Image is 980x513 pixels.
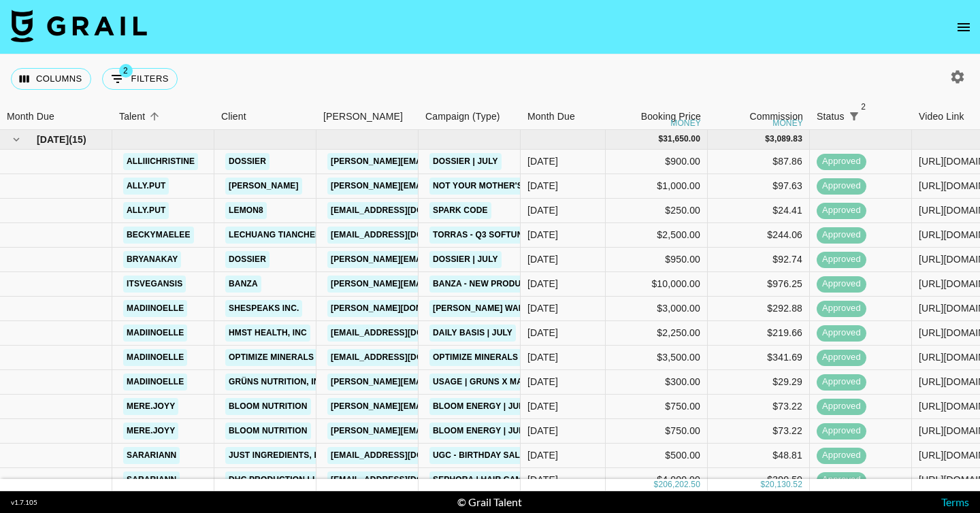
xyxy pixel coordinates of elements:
a: Dossier [225,153,269,170]
a: alliiichristine [123,153,198,170]
div: Campaign (Type) [425,103,500,130]
div: $97.63 [708,174,810,199]
a: [PERSON_NAME][EMAIL_ADDRESS][DOMAIN_NAME] [327,423,549,440]
div: Month Due [521,103,606,130]
a: mere.joyy [123,423,178,440]
a: bryanakay [123,251,181,268]
a: sarariann [123,447,180,464]
span: approved [817,400,866,413]
div: $900.00 [606,150,708,174]
div: Booking Price [641,103,701,130]
a: [EMAIL_ADDRESS][DOMAIN_NAME] [327,202,480,219]
a: Torras - Q3 Softune [429,227,532,244]
div: 20,130.52 [765,479,802,491]
a: madiinoelle [123,325,187,342]
a: [EMAIL_ADDRESS][DOMAIN_NAME] [327,471,480,489]
a: [PERSON_NAME][EMAIL_ADDRESS][PERSON_NAME][DOMAIN_NAME] [327,276,619,293]
span: approved [817,376,866,388]
a: [PERSON_NAME][EMAIL_ADDRESS][DOMAIN_NAME] [327,398,549,415]
div: 206,202.50 [658,479,700,491]
div: $244.06 [708,223,810,248]
div: $2,500.00 [606,223,708,248]
div: Jul '25 [527,179,558,193]
div: Jul '25 [527,375,558,388]
button: Show filters [102,68,178,90]
span: approved [817,204,866,217]
a: beckymaelee [123,227,194,244]
a: [PERSON_NAME][EMAIL_ADDRESS][PERSON_NAME][DOMAIN_NAME] [327,178,619,195]
div: Talent [119,103,145,130]
a: Banza [225,276,261,293]
button: Show filters [845,107,864,126]
a: Bloom Energy | July [429,398,532,415]
div: Jul '25 [527,277,558,291]
div: Month Due [7,103,54,130]
span: approved [817,449,866,462]
span: approved [817,351,866,364]
a: [PERSON_NAME][EMAIL_ADDRESS][PERSON_NAME][DOMAIN_NAME] [327,374,619,391]
div: 2 active filters [845,107,864,126]
a: Dossier | July [429,153,502,170]
a: [PERSON_NAME] Walmart | Summer Shave [429,300,625,317]
div: $4,000.00 [606,468,708,493]
div: $976.25 [708,272,810,297]
div: $3,000.00 [606,297,708,321]
div: Client [214,103,316,130]
a: Sephora | Hair Campaign [429,471,551,489]
div: money [772,119,803,127]
a: UGC - Birthday Sale [429,447,529,464]
div: Jul '25 [527,252,558,266]
div: Month Due [527,103,575,130]
div: Booker [316,103,419,130]
button: open drawer [950,14,977,41]
div: 3,089.83 [770,133,802,145]
div: Jul '25 [527,473,558,486]
a: ally.put [123,178,169,195]
span: approved [817,253,866,266]
span: approved [817,327,866,340]
div: $73.22 [708,419,810,444]
div: [PERSON_NAME] [323,103,403,130]
button: hide children [7,130,26,149]
a: Optimize Minerals [225,349,317,366]
span: approved [817,229,866,242]
div: Jul '25 [527,424,558,437]
a: ally.put [123,202,169,219]
div: © Grail Talent [457,495,522,509]
span: [DATE] [37,133,69,146]
a: Spark Code [429,202,491,219]
button: Sort [864,107,883,126]
div: $950.00 [606,248,708,272]
div: Jul '25 [527,154,558,168]
div: $87.86 [708,150,810,174]
span: approved [817,155,866,168]
div: Jul '25 [527,448,558,462]
span: 2 [857,100,870,114]
span: approved [817,302,866,315]
div: $24.41 [708,199,810,223]
div: Jul '25 [527,228,558,242]
a: Bloom Nutrition [225,398,311,415]
a: Bloom Nutrition [225,423,311,440]
div: $ [658,133,663,145]
div: $292.88 [708,297,810,321]
div: $390.50 [708,468,810,493]
div: $500.00 [606,444,708,468]
div: $750.00 [606,395,708,419]
a: LEMON8 [225,202,267,219]
a: [EMAIL_ADDRESS][DOMAIN_NAME] [327,325,480,342]
a: madiinoelle [123,349,187,366]
div: Campaign (Type) [419,103,521,130]
a: Not Your Mother's | Curl Oil [429,178,572,195]
span: approved [817,474,866,486]
a: Usage | Gruns x Madiinoelle [429,374,570,391]
a: Lechuang Tiancheng Technology ([GEOGRAPHIC_DATA]) Co. Limited [225,227,542,244]
a: Terms [941,495,969,508]
div: $1,000.00 [606,174,708,199]
a: itsvegansis [123,276,186,293]
a: madiinoelle [123,374,187,391]
div: $48.81 [708,444,810,468]
span: 2 [119,64,133,78]
img: Grail Talent [11,10,147,42]
div: Jul '25 [527,301,558,315]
